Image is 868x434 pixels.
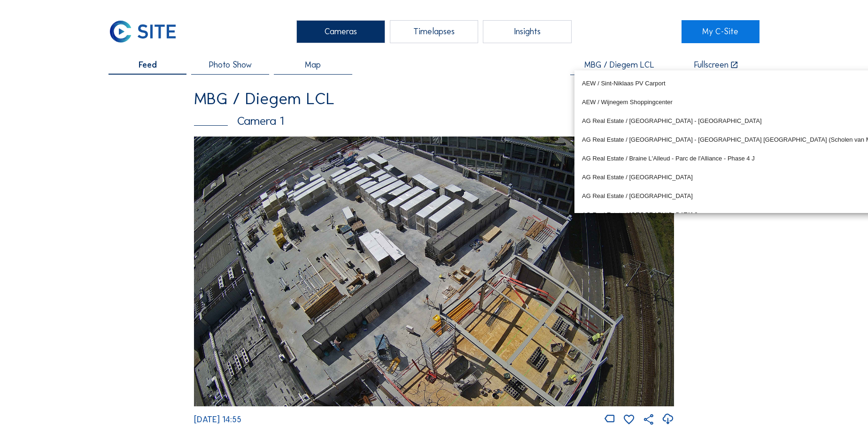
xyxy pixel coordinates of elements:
span: Photo Show [209,61,252,69]
img: Image [194,137,674,406]
div: MBG / Diegem LCL [194,90,674,107]
img: C-SITE Logo [108,20,177,43]
div: Camera 1 [194,115,674,127]
span: Map [305,61,321,69]
div: Fullscreen [694,61,728,69]
div: Timelapses [390,20,478,43]
span: [DATE] 14:55 [194,414,241,425]
a: My C-Site [682,20,759,43]
span: Feed [139,61,157,69]
div: Insights [483,20,571,43]
div: Cameras [296,20,385,43]
a: C-SITE Logo [108,20,186,43]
